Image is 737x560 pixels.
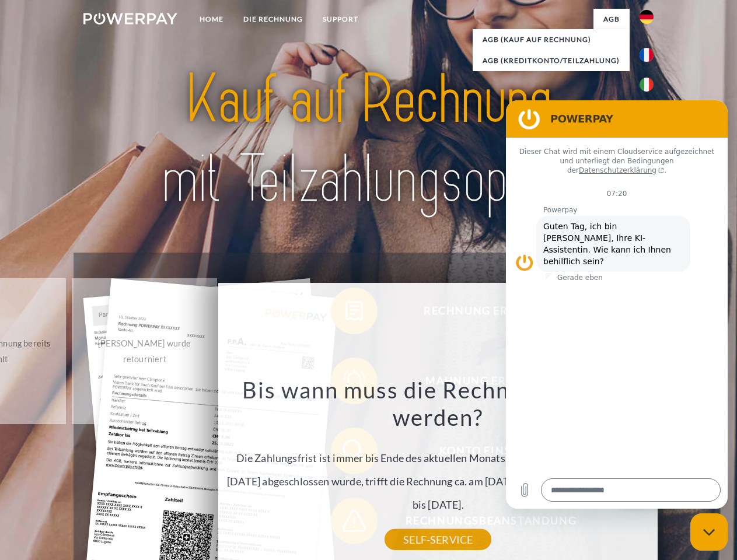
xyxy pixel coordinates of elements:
img: title-powerpay_de.svg [111,56,626,223]
div: Die Zahlungsfrist ist immer bis Ende des aktuellen Monats. Wenn die Bestellung z.B. am [DATE] abg... [225,376,651,540]
a: Home [190,9,233,30]
iframe: Schaltfläche zum Öffnen des Messaging-Fensters; Konversation läuft [690,513,728,551]
a: AGB (Kreditkonto/Teilzahlung) [473,50,630,71]
img: it [640,78,654,92]
a: AGB (Kauf auf Rechnung) [473,29,630,50]
a: agb [593,9,630,30]
h3: Bis wann muss die Rechnung bezahlt werden? [225,376,651,432]
img: fr [640,48,654,62]
a: SUPPORT [313,9,368,30]
img: logo-powerpay-white.svg [83,13,177,24]
img: de [640,10,654,24]
div: [PERSON_NAME] wurde retourniert [79,335,210,367]
a: DIE RECHNUNG [233,9,313,30]
a: SELF-SERVICE [385,529,491,550]
iframe: Messaging-Fenster [506,100,728,509]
